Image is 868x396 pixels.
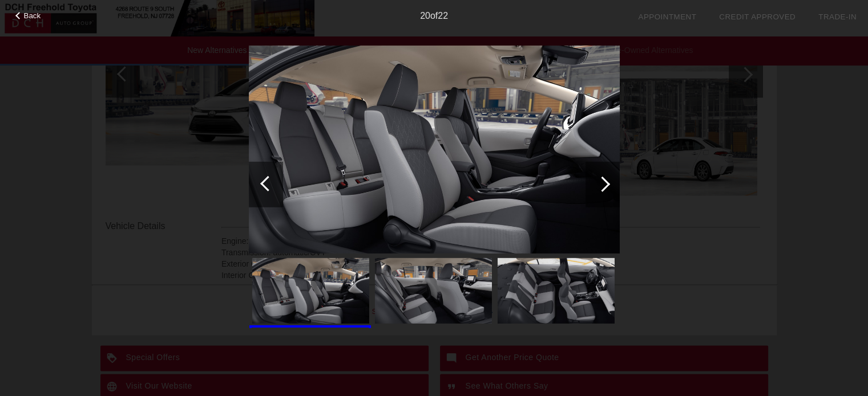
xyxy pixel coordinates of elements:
[638,13,696,21] a: Appointment
[374,258,491,324] img: 186db2dbd5f26c347b5910770bd0e6f3.png
[420,11,430,21] span: 20
[719,13,796,21] a: Credit Approved
[252,258,369,324] img: 9e0f4236e07a29ddc35be3f1e9a0a8b4.png
[249,45,620,254] img: 9e0f4236e07a29ddc35be3f1e9a0a8b4.png
[818,13,857,21] a: Trade-In
[438,11,448,21] span: 22
[497,258,614,324] img: 4965194aaf9e2110ee8227474ac97321.png
[24,11,41,20] span: Back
